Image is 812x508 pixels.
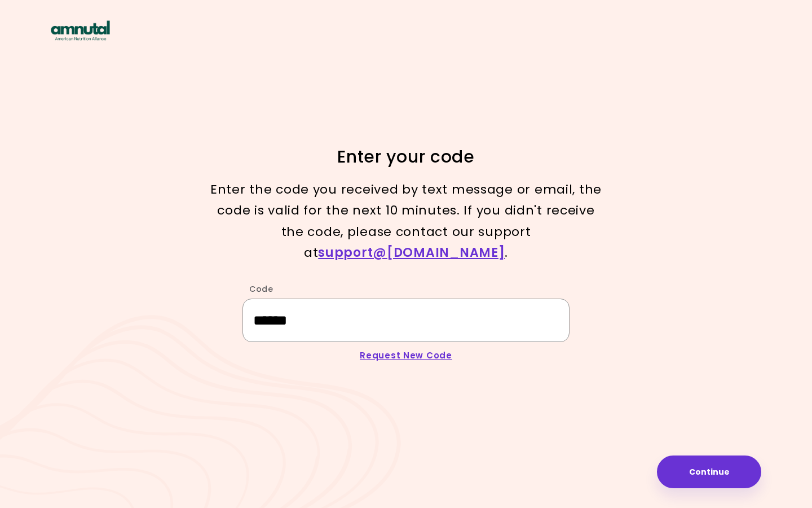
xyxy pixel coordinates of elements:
[657,456,761,488] button: Continue
[209,146,603,168] h1: Enter your code
[209,179,603,264] p: Enter the code you received by text message or email, the code is valid for the next 10 minutes. ...
[318,244,505,261] a: support@[DOMAIN_NAME]
[360,349,452,361] a: Request New Code
[51,20,110,40] img: AmNutAl
[242,283,273,295] label: Code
